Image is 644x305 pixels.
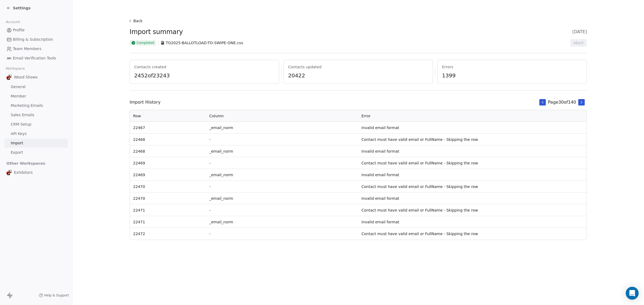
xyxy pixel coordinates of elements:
td: Invalid email format [358,145,587,157]
td: Invalid email format [358,193,587,204]
a: Profile [4,26,68,35]
td: - [206,181,358,193]
button: Abort [570,39,587,47]
td: - [206,228,358,240]
a: Email Verification Tools [4,54,68,63]
td: 22471 [130,216,206,228]
span: 1399 [442,72,582,79]
span: Export [11,150,23,155]
td: 22470 [130,181,206,193]
td: - [206,204,358,216]
a: API Keys [4,129,68,138]
td: _email_norm [206,193,358,204]
td: _email_norm [206,122,358,134]
span: Import History [130,99,160,106]
span: Wood Shows [14,74,38,80]
td: 22471 [130,204,206,216]
a: Help & Support [39,293,69,298]
span: Email Verification Tools [13,55,56,61]
div: Open Intercom Messenger [626,287,639,300]
span: Billing & Subscription [13,37,53,42]
span: Profile [13,27,25,33]
a: Billing & Subscription [4,35,68,44]
span: General [11,84,25,90]
td: Invalid email format [358,122,587,134]
td: Contact must have valid email or FullName - Skipping the row [358,157,587,169]
span: Help & Support [44,293,69,298]
a: Settings [6,5,31,11]
span: Exhibitors [14,170,33,175]
a: Sales Emails [4,111,68,119]
a: Marketing Emails [4,101,68,110]
span: Account [3,18,22,26]
td: Contact must have valid email or FullName - Skipping the row [358,181,587,193]
td: Contact must have valid email or FullName - Skipping the row [358,204,587,216]
span: API Keys [11,131,27,137]
td: - [206,134,358,145]
span: 2452 of 23243 [134,72,275,79]
span: Column [209,114,224,118]
td: Contact must have valid email or FullName - Skipping the row [358,134,587,145]
td: 22472 [130,228,206,240]
span: TO2025-BALLOTLOAD-TO-SWIPE-ONE.csv [166,40,243,46]
span: Contacts created [134,64,275,70]
img: logomanalone.png [6,170,12,175]
td: Invalid email format [358,216,587,228]
img: logomanalone.png [6,74,12,80]
td: _email_norm [206,216,358,228]
span: Team Members [13,46,41,52]
span: Workspace [3,65,27,73]
td: 22467 [130,122,206,134]
a: General [4,82,68,91]
td: Invalid email format [358,169,587,181]
td: 22469 [130,157,206,169]
span: Errors [442,64,582,70]
span: Settings [13,5,31,11]
span: Contacts updated [288,64,429,70]
span: Import [11,140,23,146]
span: 20422 [288,72,429,79]
a: Team Members [4,44,68,53]
td: 22468 [130,134,206,145]
a: Export [4,148,68,157]
td: - [206,157,358,169]
span: Row [133,114,141,118]
td: Contact must have valid email or FullName - Skipping the row [358,228,587,240]
span: Import summary [130,28,183,36]
td: 22468 [130,145,206,157]
span: Marketing Emails [11,103,43,108]
td: 22469 [130,169,206,181]
a: Import [4,139,68,148]
span: [DATE] [572,29,587,35]
span: Member [11,93,26,99]
td: _email_norm [206,169,358,181]
a: CRM Setup [4,120,68,129]
button: Back [127,16,145,26]
span: CRM Setup [11,122,31,127]
span: Completed [137,41,154,45]
td: 22470 [130,193,206,204]
span: Sales Emails [11,112,34,118]
span: Other Workspaces [4,159,47,168]
span: Page 30 of 140 [548,99,576,106]
td: _email_norm [206,145,358,157]
span: Error [361,114,371,118]
a: Member [4,92,68,101]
